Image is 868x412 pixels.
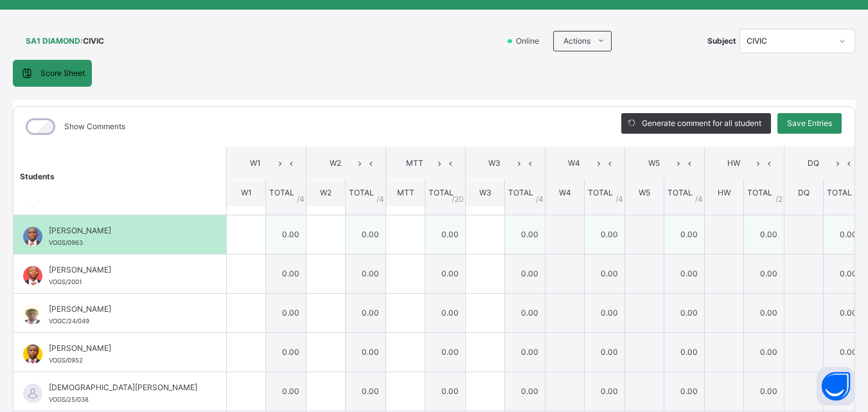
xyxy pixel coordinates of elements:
[827,188,852,197] span: TOTAL
[49,303,197,315] span: [PERSON_NAME]
[266,254,306,293] td: 0.00
[695,193,703,204] span: / 4
[241,188,252,197] span: W1
[559,188,571,197] span: W4
[824,215,864,254] td: 0.00
[744,254,784,293] td: 0.00
[452,193,464,204] span: / 20
[425,332,466,372] td: 0.00
[49,318,89,325] span: VOGC/24/049
[49,239,83,246] span: VOGS/0963
[588,188,613,197] span: TOTAL
[505,372,545,411] td: 0.00
[49,396,89,403] span: VOGS/25/038
[40,67,85,79] span: Score Sheet
[664,215,705,254] td: 0.00
[83,35,104,47] span: CIVIC
[49,357,83,364] span: VOGS/0952
[425,293,466,332] td: 0.00
[635,157,673,169] span: W5
[49,225,197,237] span: [PERSON_NAME]
[744,372,784,411] td: 0.00
[585,293,625,332] td: 0.00
[346,332,386,372] td: 0.00
[49,278,82,285] span: VOGS/2001
[798,188,810,197] span: DQ
[23,305,42,325] img: VOGC_24_049.png
[23,266,42,285] img: VOGS_2001.png
[515,35,547,47] span: Online
[23,227,42,246] img: VOGS_0963.png
[349,188,374,197] span: TOTAL
[639,188,650,197] span: W5
[744,293,784,332] td: 0.00
[714,157,752,169] span: HW
[346,372,386,411] td: 0.00
[266,332,306,372] td: 0.00
[664,254,705,293] td: 0.00
[20,171,55,181] span: Students
[794,157,832,169] span: DQ
[642,118,761,129] span: Generate comment for all student
[49,382,197,393] span: [DEMOGRAPHIC_DATA][PERSON_NAME]
[707,35,736,47] span: Subject
[664,372,705,411] td: 0.00
[505,332,545,372] td: 0.00
[23,384,42,403] img: default.svg
[508,188,533,197] span: TOTAL
[425,215,466,254] td: 0.00
[236,157,274,169] span: W1
[824,293,864,332] td: 0.00
[316,157,354,169] span: W2
[479,188,492,197] span: W3
[266,293,306,332] td: 0.00
[585,332,625,372] td: 0.00
[23,345,42,364] img: VOGS_0952.png
[425,254,466,293] td: 0.00
[616,193,623,204] span: / 4
[297,193,305,204] span: / 4
[718,188,731,197] span: HW
[585,254,625,293] td: 0.00
[376,193,384,204] span: / 4
[664,293,705,332] td: 0.00
[747,35,831,47] div: CIVIC
[585,215,625,254] td: 0.00
[269,188,294,197] span: TOTAL
[49,264,197,276] span: [PERSON_NAME]
[346,293,386,332] td: 0.00
[824,254,864,293] td: 0.00
[64,121,125,132] label: Show Comments
[429,188,454,197] span: TOTAL
[744,332,784,372] td: 0.00
[266,215,306,254] td: 0.00
[555,157,593,169] span: W4
[49,200,88,207] span: VOGS/25/037
[475,157,513,169] span: W3
[664,332,705,372] td: 0.00
[397,188,414,197] span: MTT
[536,193,544,204] span: / 4
[425,372,466,411] td: 0.00
[346,215,386,254] td: 0.00
[26,35,83,47] span: SA1 DIAMOND :
[505,293,545,332] td: 0.00
[668,188,693,197] span: TOTAL
[505,215,545,254] td: 0.00
[563,35,590,47] span: Actions
[320,188,332,197] span: W2
[396,157,434,169] span: MTT
[747,188,772,197] span: TOTAL
[744,215,784,254] td: 0.00
[585,372,625,411] td: 0.00
[817,367,855,406] button: Open asap
[49,343,197,354] span: [PERSON_NAME]
[346,254,386,293] td: 0.00
[775,193,783,204] span: / 2
[266,372,306,411] td: 0.00
[824,332,864,372] td: 0.00
[787,118,832,129] span: Save Entries
[505,254,545,293] td: 0.00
